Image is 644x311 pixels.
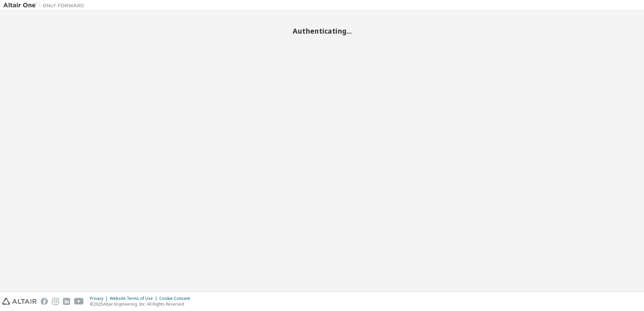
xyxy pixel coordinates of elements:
[90,296,110,301] div: Privacy
[74,298,84,305] img: youtube.svg
[90,301,194,307] p: © 2025 Altair Engineering, Inc. All Rights Reserved.
[41,298,48,305] img: facebook.svg
[52,298,59,305] img: instagram.svg
[3,27,641,35] h2: Authenticating...
[63,298,70,305] img: linkedin.svg
[3,2,88,9] img: Altair One
[110,296,159,301] div: Website Terms of Use
[159,296,194,301] div: Cookie Consent
[2,298,37,305] img: altair_logo.svg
